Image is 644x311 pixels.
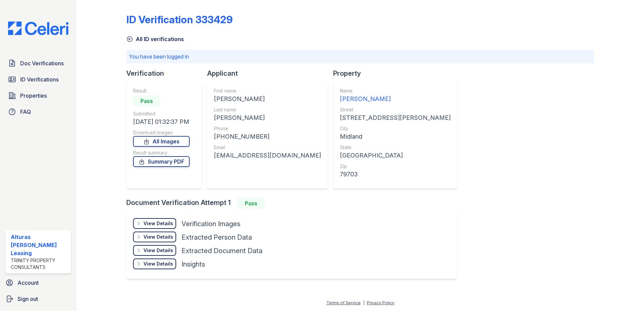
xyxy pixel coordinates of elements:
div: Street [340,106,451,113]
div: Phone [214,125,321,132]
div: Insights [182,260,205,269]
span: FAQ [20,108,31,116]
img: CE_Logo_Blue-a8612792a0a2168367f1c8372b55b34899dd931a85d93a1a3d3e32e68fde9ad4.png [3,22,74,35]
div: Extracted Person Data [182,233,252,242]
a: ID Verifications [5,73,71,86]
div: | [363,300,364,305]
div: [PERSON_NAME] [214,113,321,123]
div: 79703 [340,170,451,179]
span: Doc Verifications [20,59,64,67]
div: [GEOGRAPHIC_DATA] [340,151,451,160]
div: [STREET_ADDRESS][PERSON_NAME] [340,113,451,123]
a: All ID verifications [126,35,184,43]
div: Email [214,144,321,151]
div: Applicant [207,69,333,78]
div: Verification [126,69,207,78]
div: First name [214,88,321,94]
div: [PERSON_NAME] [214,94,321,104]
a: Account [3,276,74,289]
span: Account [18,279,39,287]
div: Name [340,88,451,94]
div: [DATE] 01:32:37 PM [133,117,190,127]
div: State [340,144,451,151]
span: Sign out [18,295,38,303]
a: Properties [5,89,71,102]
div: [PHONE_NUMBER] [214,132,321,141]
div: Result summary [133,149,190,156]
a: Sign out [3,292,74,306]
div: Alturas [PERSON_NAME] Leasing [11,233,68,257]
span: ID Verifications [20,75,59,83]
div: [PERSON_NAME] [340,94,451,104]
div: Zip [340,163,451,170]
div: Pass [133,96,160,106]
div: Submitted [133,110,190,117]
div: Pass [237,198,264,209]
div: Verification Images [182,219,240,229]
div: [EMAIL_ADDRESS][DOMAIN_NAME] [214,151,321,160]
a: All Images [133,136,190,147]
div: Result [133,88,190,94]
div: Trinity Property Consultants [11,257,68,271]
div: Midland [340,132,451,141]
div: Last name [214,106,321,113]
div: Document Verification Attempt 1 [126,198,463,209]
a: Terms of Service [326,300,361,305]
div: View Details [143,220,173,227]
div: Property [333,69,463,78]
p: You have been logged in [129,53,591,61]
div: ID Verification 333429 [126,13,233,26]
a: Doc Verifications [5,57,71,70]
div: Download Images [133,129,190,136]
div: City [340,125,451,132]
div: View Details [143,261,173,267]
div: Extracted Document Data [182,246,262,255]
div: View Details [143,234,173,240]
a: Privacy Policy [367,300,394,305]
div: View Details [143,247,173,254]
span: Properties [20,92,47,100]
a: FAQ [5,105,71,118]
a: Summary PDF [133,156,190,167]
a: Name [PERSON_NAME] [340,88,451,104]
